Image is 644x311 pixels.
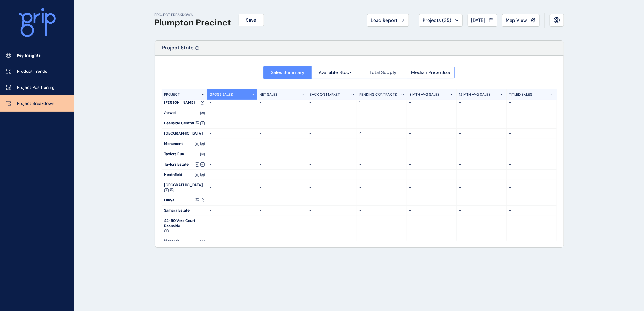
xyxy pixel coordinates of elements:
[359,100,404,105] p: 1
[311,66,359,79] button: Available Stock
[210,208,255,213] p: -
[162,159,207,169] div: Taylors Estate
[459,131,504,136] p: -
[468,14,497,27] button: [DATE]
[423,17,451,23] span: Projects ( 35 )
[310,172,354,177] p: -
[509,198,554,203] p: -
[162,98,207,108] div: [PERSON_NAME]
[359,152,404,157] p: -
[359,141,404,146] p: -
[359,92,397,97] p: PENDING CONTRACTS
[369,69,397,75] span: Total Supply
[210,110,255,115] p: -
[310,100,354,105] p: -
[359,223,404,229] p: -
[162,236,207,246] div: Monarch
[459,239,504,244] p: -
[359,131,404,136] p: 4
[407,66,455,79] button: Median Price/Size
[260,198,304,203] p: -
[260,110,304,115] p: -1
[210,185,255,190] p: -
[509,110,554,115] p: -
[359,198,404,203] p: -
[359,239,404,244] p: -
[210,223,255,229] p: -
[367,14,409,27] button: Load Report
[359,66,407,79] button: Total Supply
[409,239,454,244] p: -
[260,121,304,126] p: -
[409,185,454,190] p: -
[263,66,311,79] button: Sales Summary
[459,198,504,203] p: -
[459,208,504,213] p: -
[210,152,255,157] p: -
[210,141,255,146] p: -
[162,195,207,205] div: Elinya
[210,198,255,203] p: -
[409,162,454,167] p: -
[310,223,354,229] p: -
[162,44,194,55] p: Project Stats
[17,69,47,75] p: Product Trends
[409,100,454,105] p: -
[310,162,354,167] p: -
[509,121,554,126] p: -
[210,239,255,244] p: -
[409,110,454,115] p: -
[359,185,404,190] p: -
[319,69,352,75] span: Available Stock
[509,141,554,146] p: -
[409,152,454,157] p: -
[459,223,504,229] p: -
[459,152,504,157] p: -
[260,223,304,229] p: -
[359,208,404,213] p: -
[210,131,255,136] p: -
[260,92,278,97] p: NET SALES
[17,101,54,107] p: Project Breakdown
[359,121,404,126] p: -
[162,206,207,216] div: Samara Estate
[409,141,454,146] p: -
[162,180,207,195] div: [GEOGRAPHIC_DATA]
[260,208,304,213] p: -
[260,100,304,105] p: -
[271,69,304,75] span: Sales Summary
[509,223,554,229] p: -
[509,162,554,167] p: -
[162,149,207,159] div: Taylors Run
[502,14,540,27] button: Map View
[210,121,255,126] p: -
[509,185,554,190] p: -
[310,92,340,97] p: BACK ON MARKET
[210,162,255,167] p: -
[310,208,354,213] p: -
[459,172,504,177] p: -
[509,152,554,157] p: -
[162,108,207,118] div: Attwell
[359,162,404,167] p: -
[509,92,532,97] p: TITLED SALES
[17,85,55,91] p: Project Positioning
[260,152,304,157] p: -
[162,170,207,180] div: Heathfield
[162,216,207,236] div: 42-90 Vere Court Deanside
[459,162,504,167] p: -
[459,141,504,146] p: -
[260,172,304,177] p: -
[409,198,454,203] p: -
[371,17,398,23] span: Load Report
[459,92,491,97] p: 12 MTH AVG SALES
[459,110,504,115] p: -
[310,110,354,115] p: 1
[359,110,404,115] p: -
[260,239,304,244] p: -
[162,118,207,128] div: Deanside Central
[310,131,354,136] p: -
[506,17,527,23] span: Map View
[310,121,354,126] p: -
[155,12,231,18] p: PROJECT BREAKDOWN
